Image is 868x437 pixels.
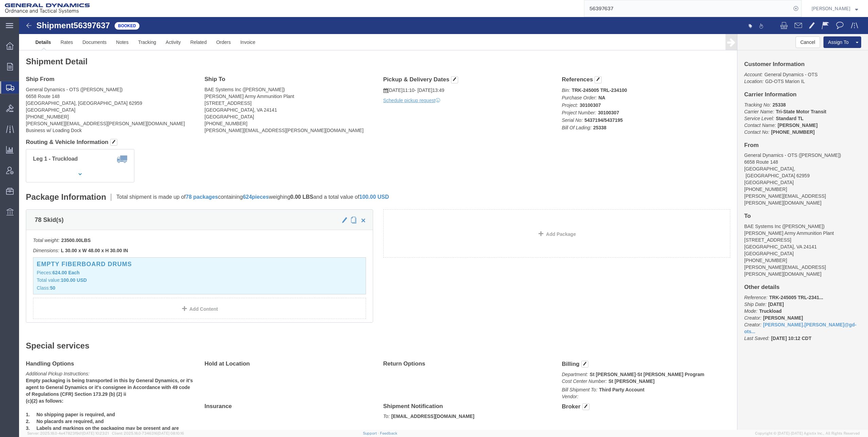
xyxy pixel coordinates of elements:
[363,431,380,435] a: Support
[584,0,791,17] input: Search for shipment number, reference number
[157,431,184,435] span: [DATE] 08:10:16
[82,431,109,435] span: [DATE] 10:23:21
[19,17,868,430] iframe: FS Legacy Container
[27,431,109,435] span: Server: 2025.18.0-4e47823f9d1
[380,431,397,435] a: Feedback
[811,4,858,13] button: [PERSON_NAME]
[755,431,860,436] span: Copyright © [DATE]-[DATE] Agistix Inc., All Rights Reserved
[112,431,184,435] span: Client: 2025.18.0-7346316
[812,5,850,12] span: Timothy Kilraine
[5,3,90,14] img: logo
